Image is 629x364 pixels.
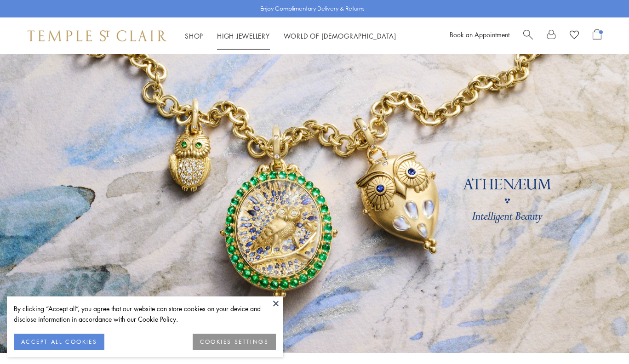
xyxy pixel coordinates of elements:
a: Book an Appointment [450,30,509,39]
nav: Main navigation [185,30,396,42]
p: Enjoy Complimentary Delivery & Returns [260,4,365,13]
a: ShopShop [185,31,203,40]
a: View Wishlist [570,29,579,43]
a: Search [523,29,533,43]
a: World of [DEMOGRAPHIC_DATA]World of [DEMOGRAPHIC_DATA] [284,31,396,40]
div: By clicking “Accept all”, you agree that our website can store cookies on your device and disclos... [14,303,276,324]
button: ACCEPT ALL COOKIES [14,334,104,350]
a: High JewelleryHigh Jewellery [217,31,270,40]
button: COOKIES SETTINGS [193,334,276,350]
img: Temple St. Clair [28,30,166,41]
a: Open Shopping Bag [593,29,601,43]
